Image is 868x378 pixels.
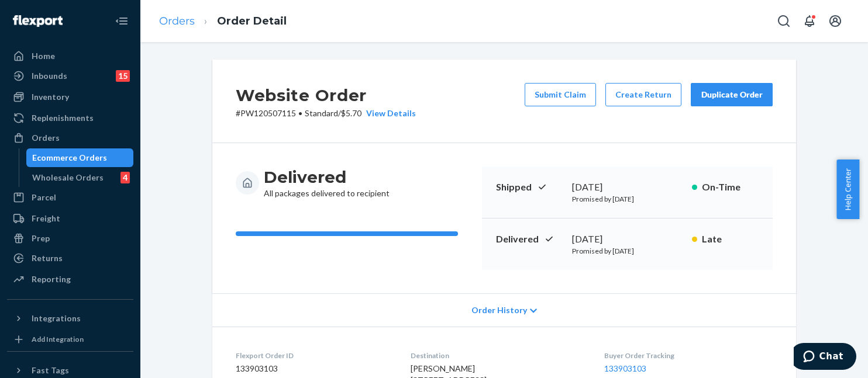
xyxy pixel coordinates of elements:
p: On-Time [702,181,759,194]
a: Prep [7,229,133,248]
p: Promised by [DATE] [572,246,683,256]
span: Standard [305,108,338,118]
a: Replenishments [7,109,133,127]
a: Freight [7,209,133,228]
dt: Destination [411,351,585,360]
dt: Flexport Order ID [236,351,392,360]
div: 4 [120,172,130,183]
a: Ecommerce Orders [26,148,134,167]
a: Order Detail [217,15,287,27]
button: Open account menu [824,9,847,33]
div: Replenishments [32,112,94,124]
div: Fast Tags [32,365,69,376]
a: Orders [159,15,195,27]
button: Submit Claim [525,83,596,106]
ol: breadcrumbs [150,4,296,39]
a: Inbounds15 [7,67,133,85]
p: # PW120507115 / $5.70 [236,107,416,119]
div: Parcel [32,192,56,203]
div: Add Integration [32,334,84,344]
div: Home [32,50,55,62]
p: Late [702,233,759,246]
button: Open Search Box [772,9,795,33]
h2: Website Order [236,83,416,107]
div: Ecommerce Orders [32,152,107,164]
div: Wholesale Orders [32,172,104,183]
div: [DATE] [572,181,683,194]
h3: Delivered [264,167,390,188]
a: Inventory [7,88,133,106]
a: Returns [7,249,133,268]
div: [DATE] [572,233,683,246]
div: Freight [32,213,60,224]
a: Home [7,47,133,65]
a: Parcel [7,188,133,207]
iframe: Opens a widget where you can chat to one of our agents [794,343,856,372]
p: Shipped [496,181,563,194]
div: Integrations [32,313,81,324]
div: Inbounds [32,70,67,82]
div: All packages delivered to recipient [264,167,390,199]
span: • [298,108,302,118]
button: Duplicate Order [691,83,773,106]
div: Inventory [32,91,69,103]
a: Orders [7,129,133,147]
div: Prep [32,233,50,244]
p: Promised by [DATE] [572,194,683,204]
button: Open notifications [798,9,821,33]
div: Duplicate Order [701,89,763,100]
span: Order History [471,304,527,316]
div: Orders [32,132,60,144]
a: Reporting [7,270,133,289]
div: Returns [32,252,63,264]
a: 133903103 [604,363,646,373]
p: Delivered [496,233,563,246]
a: Add Integration [7,332,133,346]
button: Close Navigation [110,9,133,33]
img: Flexport logo [13,15,63,27]
button: Create Return [605,83,681,106]
button: Help Center [836,159,859,219]
dd: 133903103 [236,363,392,374]
button: View Details [361,107,416,119]
div: 15 [116,70,130,82]
button: Integrations [7,309,133,328]
dt: Buyer Order Tracking [604,351,773,360]
a: Wholesale Orders4 [26,168,134,187]
div: Reporting [32,273,71,285]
